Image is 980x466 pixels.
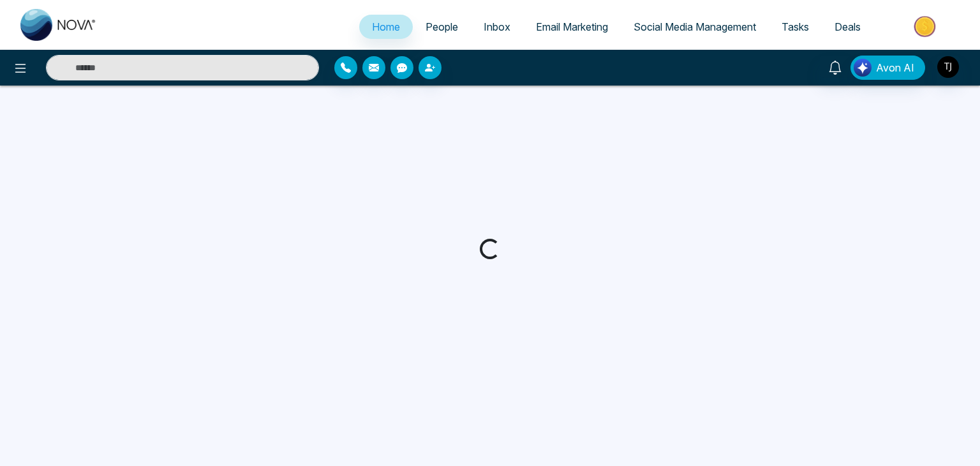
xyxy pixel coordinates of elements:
a: Tasks [769,15,822,39]
a: Inbox [471,15,523,39]
img: Nova CRM Logo [20,9,97,41]
a: Deals [822,15,873,39]
span: Avon AI [876,60,914,75]
img: Market-place.gif [880,12,972,41]
button: Avon AI [850,56,925,80]
span: Email Marketing [536,20,608,33]
span: Inbox [484,20,510,33]
img: User Avatar [937,56,959,78]
a: Social Media Management [621,15,769,39]
img: Lead Flow [854,59,872,77]
span: People [426,20,458,33]
span: Tasks [782,20,809,33]
span: Social Media Management [634,20,756,33]
a: Home [359,15,413,39]
span: Home [372,20,400,33]
span: Deals [835,20,861,33]
a: Email Marketing [523,15,621,39]
a: People [413,15,471,39]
